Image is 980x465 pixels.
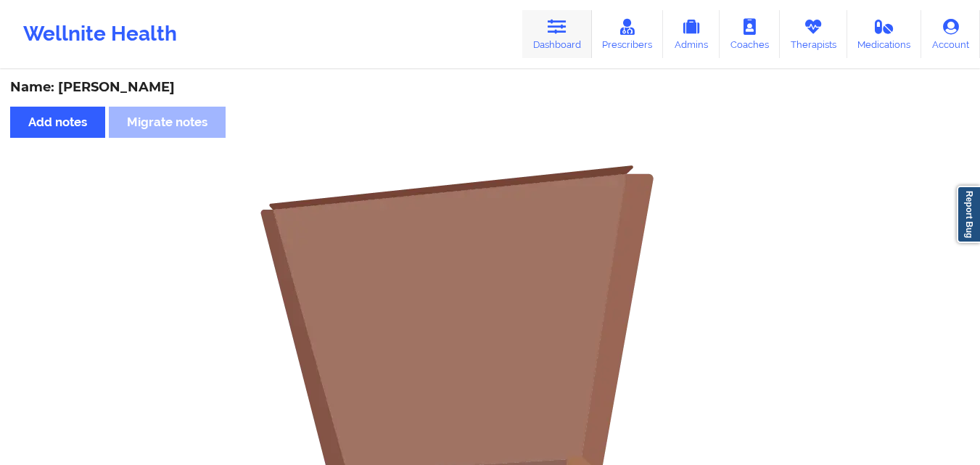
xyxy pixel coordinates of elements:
[921,10,980,58] a: Account
[720,10,780,58] a: Coaches
[663,10,720,58] a: Admins
[847,10,922,58] a: Medications
[10,79,970,96] div: Name: [PERSON_NAME]
[780,10,847,58] a: Therapists
[10,107,105,138] button: Add notes
[592,10,664,58] a: Prescribers
[957,186,980,243] a: Report Bug
[522,10,592,58] a: Dashboard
